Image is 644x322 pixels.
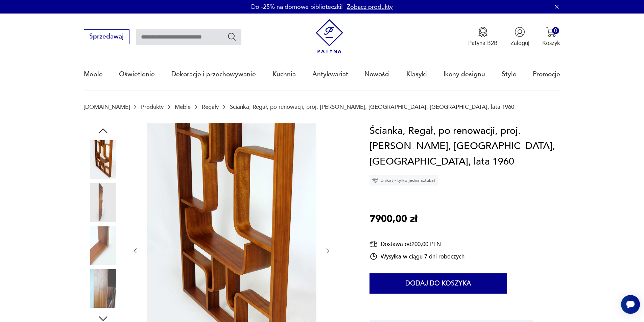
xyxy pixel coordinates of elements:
img: Zdjęcie produktu Ścianka, Regał, po renowacji, proj. Ludvik Volak, Holesov, Czechy, lata 1960 [84,226,122,265]
p: Koszyk [542,39,560,47]
div: Dostawa od 200,00 PLN [369,240,464,248]
h1: Ścianka, Regał, po renowacji, proj. [PERSON_NAME], [GEOGRAPHIC_DATA], [GEOGRAPHIC_DATA], lata 1960 [369,123,560,170]
p: 7900,00 zł [369,212,417,227]
img: Ikona dostawy [369,240,378,248]
p: Ścianka, Regał, po renowacji, proj. [PERSON_NAME], [GEOGRAPHIC_DATA], [GEOGRAPHIC_DATA], lata 1960 [230,104,514,110]
a: Sprzedawaj [84,34,129,40]
button: 0Koszyk [542,27,560,47]
a: Oświetlenie [119,59,155,90]
p: Patyna B2B [468,39,498,47]
a: [DOMAIN_NAME] [84,104,130,110]
a: Regały [202,104,219,110]
a: Style [502,59,517,90]
img: Zdjęcie produktu Ścianka, Regał, po renowacji, proj. Ludvik Volak, Holesov, Czechy, lata 1960 [84,269,122,308]
a: Zobacz produkty [347,3,393,11]
p: Zaloguj [510,39,529,47]
button: Zaloguj [510,27,529,47]
img: Zdjęcie produktu Ścianka, Regał, po renowacji, proj. Ludvik Volak, Holesov, Czechy, lata 1960 [84,140,122,179]
p: Do -25% na domowe biblioteczki! [251,3,343,11]
button: Dodaj do koszyka [369,273,507,294]
img: Ikona medalu [478,27,488,37]
img: Zdjęcie produktu Ścianka, Regał, po renowacji, proj. Ludvik Volak, Holesov, Czechy, lata 1960 [84,183,122,222]
a: Promocje [533,59,560,90]
img: Ikona diamentu [372,177,378,183]
img: Ikona koszyka [546,27,556,37]
a: Antykwariat [312,59,348,90]
a: Dekoracje i przechowywanie [171,59,256,90]
button: Szukaj [227,32,237,42]
a: Ikona medaluPatyna B2B [468,27,498,47]
button: Sprzedawaj [84,29,129,44]
img: Ikonka użytkownika [515,27,525,37]
div: 0 [552,27,559,34]
a: Meble [175,104,191,110]
a: Klasyki [406,59,427,90]
a: Nowości [364,59,390,90]
a: Produkty [141,104,164,110]
a: Kuchnia [272,59,296,90]
img: Patyna - sklep z meblami i dekoracjami vintage [312,19,347,53]
button: Patyna B2B [468,27,498,47]
div: Wysyłka w ciągu 7 dni roboczych [369,252,464,261]
a: Meble [84,59,103,90]
div: Unikat - tylko jedna sztuka! [369,175,438,185]
iframe: Smartsupp widget button [621,295,640,314]
a: Ikony designu [444,59,485,90]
